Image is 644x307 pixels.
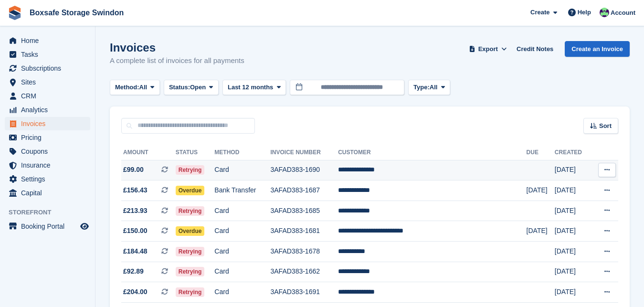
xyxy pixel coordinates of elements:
[271,221,338,242] td: 3AFAD383-1681
[79,221,90,232] a: Preview store
[555,180,591,201] td: [DATE]
[271,201,338,221] td: 3AFAD383-1685
[408,80,450,95] button: Type: All
[271,282,338,303] td: 3AFAD383-1691
[21,103,78,116] span: Analytics
[611,8,635,18] span: Account
[600,8,609,17] img: Kim Virabi
[5,131,90,144] a: menu
[176,247,205,256] span: Retrying
[599,121,612,131] span: Sort
[565,41,630,57] a: Create an Invoice
[5,159,90,172] a: menu
[21,75,78,89] span: Sites
[214,180,270,201] td: Bank Transfer
[228,83,273,92] span: Last 12 months
[21,172,78,186] span: Settings
[21,131,78,144] span: Pricing
[176,165,205,175] span: Retrying
[214,145,270,160] th: Method
[430,83,438,92] span: All
[21,186,78,200] span: Capital
[5,75,90,89] a: menu
[9,208,95,217] span: Storefront
[5,62,90,75] a: menu
[5,220,90,233] a: menu
[176,145,215,160] th: Status
[176,287,205,297] span: Retrying
[121,145,176,160] th: Amount
[110,55,244,66] p: A complete list of invoices for all payments
[123,185,148,195] span: £156.43
[478,44,498,54] span: Export
[5,48,90,61] a: menu
[176,226,205,236] span: Overdue
[271,242,338,262] td: 3AFAD383-1678
[110,41,244,54] h1: Invoices
[5,103,90,116] a: menu
[115,83,139,92] span: Method:
[21,48,78,61] span: Tasks
[222,80,286,95] button: Last 12 months
[271,160,338,180] td: 3AFAD383-1690
[5,34,90,47] a: menu
[123,165,144,175] span: £99.00
[139,83,148,92] span: All
[555,262,591,282] td: [DATE]
[555,201,591,221] td: [DATE]
[123,226,148,236] span: £150.00
[21,89,78,103] span: CRM
[214,262,270,282] td: Card
[271,180,338,201] td: 3AFAD383-1687
[555,145,591,160] th: Created
[5,89,90,103] a: menu
[555,282,591,303] td: [DATE]
[21,34,78,47] span: Home
[26,5,127,21] a: Boxsafe Storage Swindon
[214,282,270,303] td: Card
[176,267,205,276] span: Retrying
[21,62,78,75] span: Subscriptions
[123,287,148,297] span: £204.00
[555,221,591,242] td: [DATE]
[176,206,205,216] span: Retrying
[527,221,555,242] td: [DATE]
[530,8,549,17] span: Create
[5,172,90,186] a: menu
[513,41,557,57] a: Credit Notes
[467,41,509,57] button: Export
[21,159,78,172] span: Insurance
[5,117,90,130] a: menu
[555,160,591,180] td: [DATE]
[214,221,270,242] td: Card
[271,145,338,160] th: Invoice Number
[5,145,90,158] a: menu
[527,180,555,201] td: [DATE]
[338,145,526,160] th: Customer
[413,83,430,92] span: Type:
[123,206,148,216] span: £213.93
[5,186,90,200] a: menu
[8,6,22,20] img: stora-icon-8386f47178a22dfd0bd8f6a31ec36ba5ce8667c1dd55bd0f319d3a0aa187defe.svg
[169,83,190,92] span: Status:
[21,145,78,158] span: Coupons
[214,160,270,180] td: Card
[164,80,219,95] button: Status: Open
[214,242,270,262] td: Card
[555,242,591,262] td: [DATE]
[123,266,144,276] span: £92.89
[21,117,78,130] span: Invoices
[214,201,270,221] td: Card
[123,246,148,256] span: £184.48
[21,220,78,233] span: Booking Portal
[271,262,338,282] td: 3AFAD383-1662
[527,145,555,160] th: Due
[110,80,160,95] button: Method: All
[190,83,206,92] span: Open
[578,8,591,17] span: Help
[176,186,205,195] span: Overdue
